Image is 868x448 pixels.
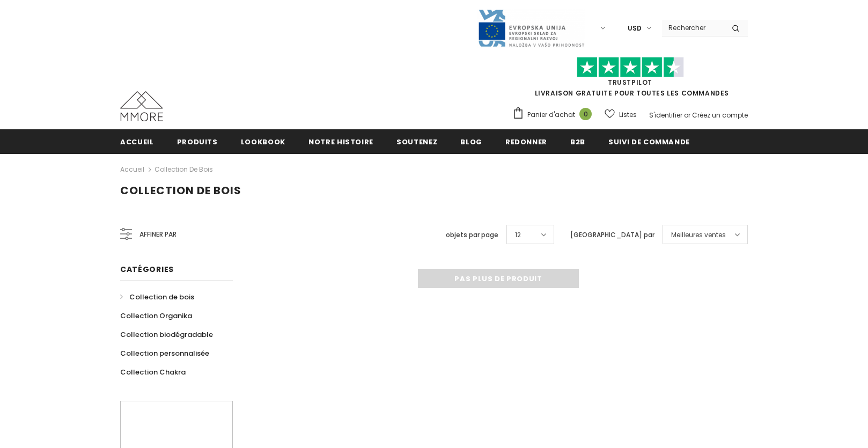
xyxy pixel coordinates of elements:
span: 0 [579,108,592,120]
span: Listes [619,109,637,120]
a: Accueil [120,129,154,153]
span: USD [628,23,642,34]
a: Lookbook [241,129,285,153]
span: Panier d'achat [527,109,575,120]
a: B2B [570,129,585,153]
a: S'identifier [649,111,682,120]
span: Notre histoire [308,137,373,147]
span: Produits [177,137,218,147]
a: Blog [460,129,482,153]
a: Collection de bois [120,288,194,306]
a: Collection de bois [155,165,213,174]
span: Lookbook [241,137,285,147]
span: LIVRAISON GRATUITE POUR TOUTES LES COMMANDES [512,62,748,98]
label: [GEOGRAPHIC_DATA] par [570,230,654,240]
span: Affiner par [139,229,176,240]
a: soutenez [396,129,437,153]
a: Collection Organika [120,306,192,325]
a: Listes [605,105,637,124]
span: Accueil [120,137,154,147]
img: Cas MMORE [120,91,163,121]
a: Créez un compte [692,111,748,120]
a: Javni Razpis [477,23,585,32]
span: Collection de bois [129,292,194,302]
span: Collection de bois [120,183,241,198]
span: Collection biodégradable [120,329,213,340]
a: Produits [177,129,218,153]
span: Collection Organika [120,311,192,321]
span: Catégories [120,264,174,275]
label: objets par page [446,230,498,240]
span: Blog [460,137,482,147]
a: Suivi de commande [608,129,690,153]
a: Panier d'achat 0 [512,107,597,123]
span: Collection personnalisée [120,348,209,358]
span: soutenez [396,137,437,147]
a: TrustPilot [608,78,652,87]
span: B2B [570,137,585,147]
a: Redonner [505,129,547,153]
span: Suivi de commande [608,137,690,147]
a: Collection biodégradable [120,325,213,344]
a: Collection Chakra [120,363,186,381]
span: Meilleures ventes [671,230,726,240]
span: or [684,111,690,120]
a: Notre histoire [308,129,373,153]
span: Redonner [505,137,547,147]
img: Javni Razpis [477,9,585,48]
input: Search Site [662,20,724,35]
span: 12 [515,230,521,240]
img: Faites confiance aux étoiles pilotes [577,57,684,78]
span: Collection Chakra [120,367,186,377]
a: Collection personnalisée [120,344,209,363]
a: Accueil [120,163,144,176]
